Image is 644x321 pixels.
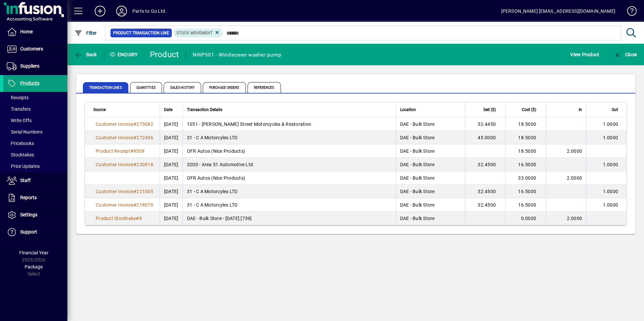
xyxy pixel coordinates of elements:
span: Product Transaction Line [113,30,169,36]
td: OFR Autos (Nice Products) [183,144,396,158]
span: 1.0000 [603,135,618,140]
span: # [136,216,139,221]
td: [DATE] [160,171,183,185]
span: Transfers [7,106,31,112]
a: Customer Invoice#230918 [93,161,156,168]
span: # [133,135,136,140]
div: NWP501 - Windscreen washer pump [193,49,281,60]
span: View Product [570,49,599,60]
span: Transaction Lines [83,82,128,93]
button: Add [89,5,111,17]
span: Sell ($) [483,106,496,113]
div: Date [164,106,179,113]
span: Cost ($) [522,106,536,113]
a: Receipts [3,92,67,103]
button: Close [612,48,639,61]
td: [DATE] [160,158,183,171]
td: [DATE] [160,185,183,198]
span: Transaction Details [187,106,222,113]
span: Financial Year [19,250,49,255]
span: Pricebooks [7,141,34,146]
span: In [579,106,582,113]
span: Product Receipt [96,148,130,154]
span: DAE - Bulk Store [400,121,435,127]
a: Pricebooks [3,138,67,149]
span: Products [20,80,39,86]
td: [DATE] [160,212,183,225]
div: Parts to Go Ltd. [132,6,167,16]
a: Knowledge Base [622,1,636,23]
span: DAE - Bulk Store [400,189,435,194]
a: Customer Invoice#218070 [93,201,156,209]
span: # [133,189,136,194]
div: Sell ($) [469,106,502,113]
span: Filter [74,30,97,36]
td: 32.4500 [465,158,505,171]
mat-chip: Product Transaction Type: Stock movement [174,29,223,37]
span: Customer Invoice [96,189,133,194]
span: Home [20,29,33,34]
a: Home [3,24,67,40]
a: Customers [3,41,67,58]
td: 3200 - Area 51 Automotive Ltd [183,158,396,171]
span: Write Offs [7,118,32,123]
td: 18.5000 [505,144,546,158]
span: 2.0000 [567,148,582,154]
span: DAE - Bulk Store [400,135,435,140]
span: 221005 [136,189,153,194]
a: Settings [3,207,67,223]
td: 16.5000 [505,185,546,198]
span: Out [612,106,618,113]
span: Price Updates [7,164,40,169]
button: Profile [111,5,132,17]
span: 272496 [136,135,153,140]
a: Customer Invoice#272496 [93,134,156,141]
td: 32.4500 [465,185,505,198]
app-page-header-button: Back [67,48,104,61]
a: Product Receipt#9509 [93,147,147,155]
span: Purchase Orders [203,82,246,93]
span: Close [613,52,637,57]
app-page-header-button: Close enquiry [606,48,644,61]
div: Source [93,106,156,113]
span: DAE - Bulk Store [400,216,435,221]
a: Support [3,224,67,241]
a: Product Stocktake#8 [93,215,144,222]
td: [DATE] [160,131,183,144]
a: Customer Invoice#221005 [93,188,156,195]
td: 31 - C A Motorcyles LTD [183,185,396,198]
td: 16.5000 [505,198,546,212]
a: Stocktakes [3,149,67,160]
span: Location [400,106,416,113]
td: 16.5000 [505,158,546,171]
td: 45.0000 [465,131,505,144]
span: # [130,148,133,154]
td: 31 - C A Motorcyles LTD [183,131,396,144]
span: Date [164,106,172,113]
span: Product Stocktake [96,216,136,221]
span: Settings [20,212,37,217]
span: 1.0000 [603,189,618,194]
span: References [248,82,281,93]
span: 1.0000 [603,121,618,127]
span: 218070 [136,202,153,208]
div: Cost ($) [510,106,542,113]
td: OFR Autos (Nice Products) [183,171,396,185]
span: Serial Numbers [7,129,42,135]
td: DAE - Bulk Store - [DATE] [739] [183,212,396,225]
td: 33.0000 [505,171,546,185]
span: Stocktakes [7,152,34,157]
span: DAE - Bulk Store [400,148,435,154]
a: Suppliers [3,58,67,75]
a: Price Updates [3,160,67,172]
span: Stock movement [176,31,213,35]
span: DAE - Bulk Store [400,175,435,181]
span: Staff [20,178,31,183]
span: DAE - Bulk Store [400,202,435,208]
span: Customers [20,46,43,51]
button: Back [73,48,99,61]
span: Support [20,229,37,235]
span: # [133,162,136,167]
span: 8 [139,216,142,221]
div: [PERSON_NAME] [EMAIL_ADDRESS][DOMAIN_NAME] [501,6,615,16]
